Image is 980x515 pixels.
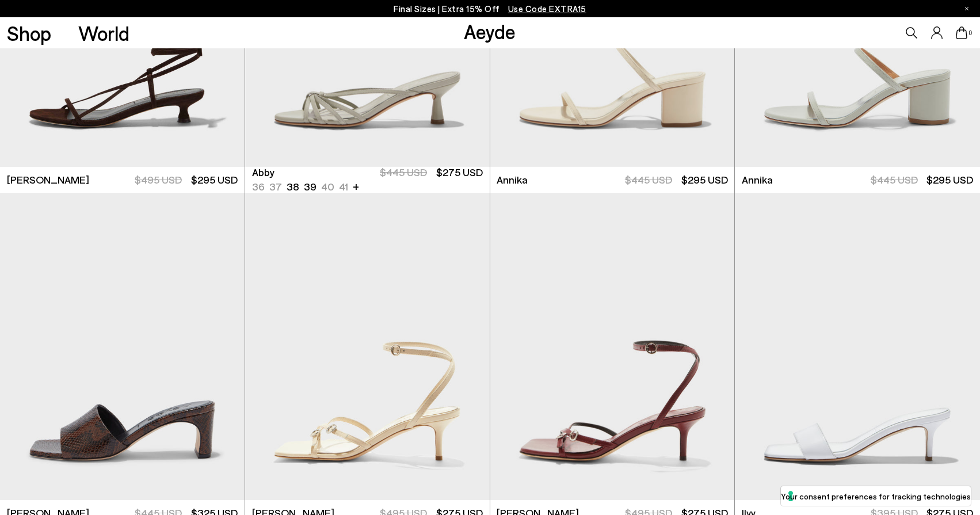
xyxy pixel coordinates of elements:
[245,167,490,193] a: Abby 36 37 38 39 40 41 + $445 USD $275 USD
[7,173,89,187] span: [PERSON_NAME]
[436,166,483,178] span: $275 USD
[78,23,129,43] a: World
[742,173,773,187] span: Annika
[735,193,980,500] img: Ilvy Leather Mules
[967,30,973,36] span: 0
[490,167,735,193] a: Annika $445 USD $295 USD
[7,23,51,43] a: Shop
[135,173,182,186] span: $495 USD
[252,165,274,180] span: Abby
[353,178,359,194] li: +
[490,193,735,500] img: Libby Leather Kitten-Heel Sandals
[781,490,971,502] label: Your consent preferences for tracking technologies
[508,3,586,14] span: Navigate to /collections/ss25-final-sizes
[681,173,728,186] span: $295 USD
[394,2,586,16] p: Final Sizes | Extra 15% Off
[735,167,980,193] a: Annika $445 USD $295 USD
[287,180,299,194] li: 38
[871,173,918,186] span: $445 USD
[490,193,735,500] div: 1 / 6
[252,180,345,194] ul: variant
[245,193,490,500] img: Libby Leather Kitten-Heel Sandals
[380,166,427,178] span: $445 USD
[781,486,971,506] button: Your consent preferences for tracking technologies
[926,173,973,186] span: $295 USD
[191,173,238,186] span: $295 USD
[490,193,735,500] a: Next slide Previous slide
[497,173,528,187] span: Annika
[304,180,317,194] li: 39
[464,19,516,43] a: Aeyde
[956,26,967,39] a: 0
[625,173,672,186] span: $445 USD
